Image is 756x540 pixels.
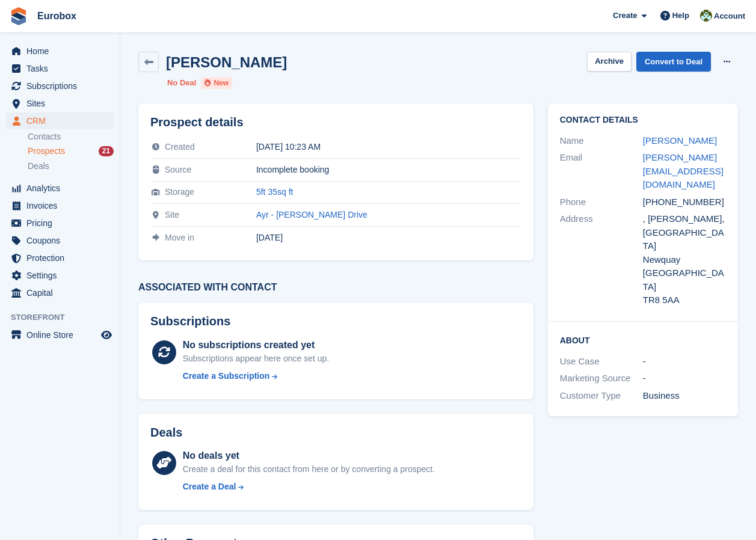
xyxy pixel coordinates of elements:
div: No deals yet [183,449,435,463]
span: Site [165,210,179,219]
span: Protection [26,250,99,266]
span: Invoices [26,197,99,214]
div: , [PERSON_NAME], [GEOGRAPHIC_DATA] [643,212,726,253]
a: menu [6,43,114,60]
span: Tasks [26,60,99,77]
li: No Deal [167,77,196,89]
a: Create a Subscription [183,370,330,382]
div: Create a Subscription [183,370,270,382]
span: CRM [26,112,99,129]
a: menu [6,250,114,266]
div: Name [560,134,643,148]
a: Eurobox [32,6,81,26]
div: Incomplete booking [256,165,521,174]
span: Account [714,10,745,22]
a: menu [6,232,114,249]
span: Move in [165,233,194,242]
span: Help [672,10,689,22]
a: [PERSON_NAME] [643,135,717,146]
a: Contacts [28,131,114,143]
div: [DATE] [256,233,521,242]
span: Settings [26,267,99,284]
div: Use Case [560,355,643,369]
div: [GEOGRAPHIC_DATA] [643,266,726,293]
span: Storefront [11,311,120,324]
h2: About [560,334,726,346]
a: menu [6,112,114,129]
h2: Prospect details [150,115,521,129]
span: Source [165,165,191,174]
div: Business [643,389,726,403]
div: Customer Type [560,389,643,403]
h3: Associated with contact [138,282,533,293]
a: Ayr - [PERSON_NAME] Drive [256,210,367,219]
span: Storage [165,187,194,197]
a: menu [6,180,114,197]
span: Prospects [28,146,65,157]
div: Create a deal for this contact from here or by converting a prospect. [183,463,435,476]
span: Online Store [26,327,99,343]
span: Created [165,142,195,152]
li: New [201,77,232,89]
a: menu [6,78,114,94]
div: Create a Deal [183,480,236,493]
span: Analytics [26,180,99,197]
span: Deals [28,161,49,172]
span: Subscriptions [26,78,99,94]
a: menu [6,95,114,112]
div: - [643,372,726,385]
img: stora-icon-8386f47178a22dfd0bd8f6a31ec36ba5ce8667c1dd55bd0f319d3a0aa187defe.svg [10,7,28,25]
div: Subscriptions appear here once set up. [183,352,330,365]
a: Convert to Deal [636,52,711,72]
span: Capital [26,284,99,301]
div: [DATE] 10:23 AM [256,142,521,152]
div: Email [560,151,643,192]
a: Deals [28,160,114,173]
div: Address [560,212,643,307]
h2: Subscriptions [150,314,521,328]
img: Lorna Russell [700,10,712,22]
div: Marketing Source [560,372,643,385]
a: Create a Deal [183,480,435,493]
h2: Contact Details [560,115,726,125]
div: Newquay [643,253,726,267]
a: menu [6,60,114,77]
span: Sites [26,95,99,112]
span: Create [613,10,637,22]
div: - [643,355,726,369]
a: menu [6,267,114,284]
a: menu [6,327,114,343]
div: 21 [99,146,114,156]
a: Prospects 21 [28,145,114,158]
div: [PHONE_NUMBER] [643,195,726,209]
h2: Deals [150,426,182,440]
span: Pricing [26,215,99,232]
a: Preview store [99,328,114,342]
a: menu [6,284,114,301]
a: 5ft 35sq ft [256,187,293,197]
div: TR8 5AA [643,293,726,307]
a: [PERSON_NAME][EMAIL_ADDRESS][DOMAIN_NAME] [643,152,724,189]
span: Coupons [26,232,99,249]
a: menu [6,215,114,232]
a: menu [6,197,114,214]
div: No subscriptions created yet [183,338,330,352]
button: Archive [587,52,632,72]
h2: [PERSON_NAME] [166,54,287,70]
span: Home [26,43,99,60]
div: Phone [560,195,643,209]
